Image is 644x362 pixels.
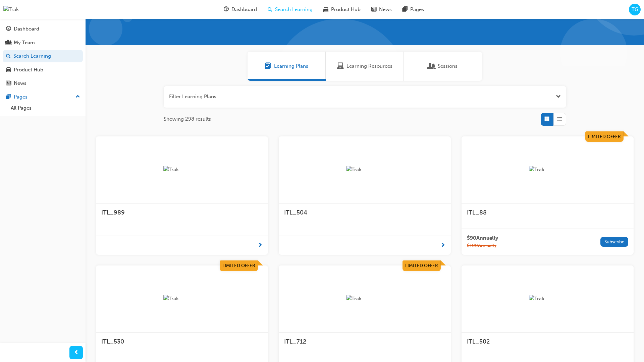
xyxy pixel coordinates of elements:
[371,5,376,14] span: news-icon
[3,91,83,103] button: Pages
[101,338,124,345] span: ITL_530
[6,80,11,86] span: news-icon
[544,115,549,123] span: Grid
[14,25,39,33] div: Dashboard
[440,241,445,250] span: next-icon
[3,64,83,76] a: Product Hub
[14,93,28,101] div: Pages
[14,66,43,74] div: Product Hub
[529,295,566,303] img: Trak
[163,166,200,174] img: Trak
[258,241,263,250] span: next-icon
[337,62,344,70] span: Learning Resources
[284,209,307,216] span: ITL_504
[3,37,83,49] a: My Team
[268,5,272,14] span: search-icon
[346,295,383,303] img: Trak
[438,62,458,70] span: Sessions
[275,6,313,13] span: Search Learning
[265,62,271,70] span: Learning Plans
[6,94,11,100] span: pages-icon
[218,3,262,16] a: guage-iconDashboard
[274,62,308,70] span: Learning Plans
[3,21,83,91] button: DashboardMy TeamSearch LearningProduct HubNews
[428,62,435,70] span: Sessions
[346,166,383,174] img: Trak
[379,6,392,13] span: News
[284,338,306,345] span: ITL_712
[467,242,498,250] span: $ 100 Annually
[74,349,79,357] span: prev-icon
[318,3,366,16] a: car-iconProduct Hub
[3,6,19,13] img: Trak
[101,209,125,216] span: ITL_989
[75,93,80,101] span: up-icon
[6,26,11,32] span: guage-icon
[588,134,621,139] span: Limited Offer
[14,39,35,47] div: My Team
[14,79,26,87] div: News
[164,115,211,123] span: Showing 298 results
[529,166,566,174] img: Trak
[346,62,392,70] span: Learning Resources
[467,234,498,242] span: $ 90 Annually
[3,50,83,62] a: Search Learning
[467,209,487,216] span: ITL_88
[6,53,11,59] span: search-icon
[231,6,257,13] span: Dashboard
[632,6,638,13] span: TG
[557,115,562,123] span: List
[8,103,83,113] a: All Pages
[262,3,318,16] a: search-iconSearch Learning
[629,4,641,15] button: TG
[600,237,628,247] button: Subscribe
[224,5,229,14] span: guage-icon
[410,6,424,13] span: Pages
[3,23,83,35] a: Dashboard
[222,263,255,268] span: Limited Offer
[397,3,429,16] a: pages-iconPages
[279,136,451,255] a: TrakITL_504
[402,5,408,14] span: pages-icon
[96,136,268,255] a: TrakITL_989
[556,93,561,101] button: Open the filter
[6,40,11,46] span: people-icon
[404,52,482,81] a: SessionsSessions
[467,338,490,345] span: ITL_502
[326,52,404,81] a: Learning ResourcesLearning Resources
[6,67,11,73] span: car-icon
[405,263,438,268] span: Limited Offer
[462,136,634,255] a: Limited OfferTrakITL_88$90Annually$100AnnuallySubscribe
[3,77,83,89] a: News
[366,3,397,16] a: news-iconNews
[163,295,200,303] img: Trak
[323,5,328,14] span: car-icon
[331,6,361,13] span: Product Hub
[248,52,326,81] a: Learning PlansLearning Plans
